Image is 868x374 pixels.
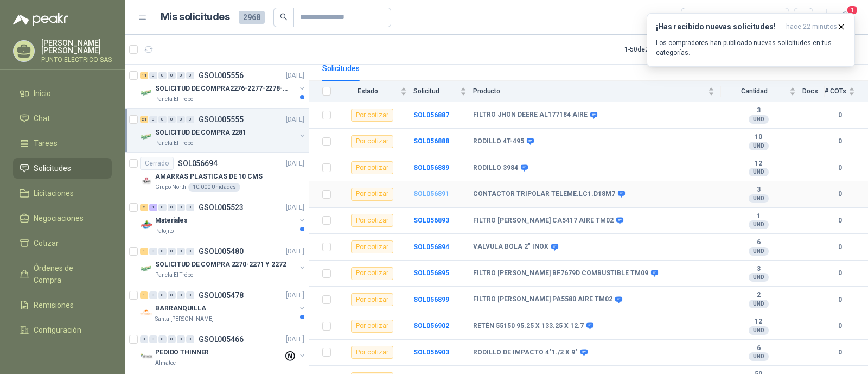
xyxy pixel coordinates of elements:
div: Por cotizar [351,161,393,174]
b: CONTACTOR TRIPOLAR TELEME.LC1.D18M7 [473,190,615,199]
a: SOL056903 [413,348,449,356]
span: Tareas [34,137,58,149]
b: 0 [825,215,855,226]
p: Materiales [155,215,188,226]
img: Company Logo [140,262,153,275]
img: Company Logo [140,174,153,187]
img: Company Logo [140,306,153,319]
b: 3 [721,265,796,274]
a: SOL056902 [413,322,449,329]
div: UND [749,352,769,361]
a: Chat [13,108,112,129]
b: 12 [721,318,796,326]
b: 3 [721,106,796,115]
span: Remisiones [34,299,74,311]
a: Tareas [13,133,112,154]
div: UND [749,142,769,150]
a: 1 0 0 0 0 0 GSOL005480[DATE] Company LogoSOLICITUD DE COMPRA 2270-2271 Y 2272Panela El Trébol [140,245,307,280]
a: SOL056887 [413,111,449,119]
p: PEDIDO THINNER [155,347,209,358]
div: 0 [149,72,157,79]
b: FILTRO JHON DEERE AL177184 AIRE [473,111,588,119]
a: 2 1 0 0 0 0 GSOL005523[DATE] Company LogoMaterialesPatojito [140,201,307,236]
p: Panela El Trébol [155,139,195,148]
span: Cotizar [34,237,59,249]
div: 0 [186,291,194,299]
p: [DATE] [286,71,304,81]
b: 0 [825,268,855,278]
b: 12 [721,160,796,168]
b: SOL056894 [413,243,449,251]
a: Licitaciones [13,183,112,204]
p: [DATE] [286,290,304,301]
span: hace 22 minutos [786,22,837,31]
div: Por cotizar [351,240,393,253]
b: SOL056889 [413,164,449,172]
p: Santa [PERSON_NAME] [155,315,214,324]
a: Negociaciones [13,208,112,229]
p: Grupo North [155,183,186,192]
p: GSOL005556 [199,72,244,79]
b: 0 [825,189,855,199]
span: Configuración [34,324,81,336]
div: 0 [177,248,185,255]
span: Solicitudes [34,162,71,174]
p: GSOL005478 [199,291,244,299]
div: 11 [140,72,148,79]
b: FILTRO [PERSON_NAME] BF7679D COMBUSTIBLE TM09 [473,269,648,278]
p: SOLICITUD DE COMPRA2276-2277-2278-2284-2285- [155,84,290,94]
span: Estado [337,87,398,95]
p: [DATE] [286,202,304,213]
div: 0 [149,335,157,343]
span: Negociaciones [34,212,84,224]
span: Cantidad [721,87,787,95]
p: GSOL005480 [199,248,244,255]
span: Licitaciones [34,187,74,199]
div: UND [749,326,769,335]
button: 1 [835,8,855,27]
div: 0 [158,335,167,343]
b: 0 [825,321,855,331]
h1: Mis solicitudes [161,9,230,25]
a: Manuales y ayuda [13,345,112,365]
b: 6 [721,238,796,247]
div: 0 [186,116,194,123]
div: 0 [177,116,185,123]
div: 0 [168,248,176,255]
div: 0 [168,204,176,211]
div: 0 [158,248,167,255]
a: 21 0 0 0 0 0 GSOL005555[DATE] Company LogoSOLICITUD DE COMPRA 2281Panela El Trébol [140,113,307,148]
span: 2968 [239,11,265,24]
p: GSOL005466 [199,335,244,343]
p: SOL056694 [178,160,218,167]
div: Por cotizar [351,214,393,227]
b: RETÉN 55150 95.25 X 133.25 X 12.7 [473,322,584,331]
div: Por cotizar [351,320,393,333]
div: 0 [168,335,176,343]
div: 21 [140,116,148,123]
a: SOL056891 [413,190,449,198]
a: SOL056895 [413,269,449,277]
a: CerradoSOL056694[DATE] Company LogoAMARRAS PLASTICAS DE 10 CMSGrupo North10.000 Unidades [125,153,309,196]
p: Panela El Trébol [155,95,195,104]
a: SOL056893 [413,217,449,224]
h3: ¡Has recibido nuevas solicitudes! [656,22,782,31]
a: Configuración [13,320,112,340]
div: 0 [158,204,167,211]
div: Por cotizar [351,109,393,122]
p: SOLICITUD DE COMPRA 2281 [155,128,246,138]
div: 0 [168,72,176,79]
span: Órdenes de Compra [34,262,101,286]
p: GSOL005523 [199,204,244,211]
b: RODILLO 4T-495 [473,137,524,146]
b: 1 [721,212,796,221]
p: [DATE] [286,246,304,257]
a: 1 0 0 0 0 0 GSOL005478[DATE] Company LogoBARRANQUILLASanta [PERSON_NAME] [140,289,307,324]
span: search [280,13,288,21]
div: Por cotizar [351,267,393,280]
div: 10.000 Unidades [188,183,240,192]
